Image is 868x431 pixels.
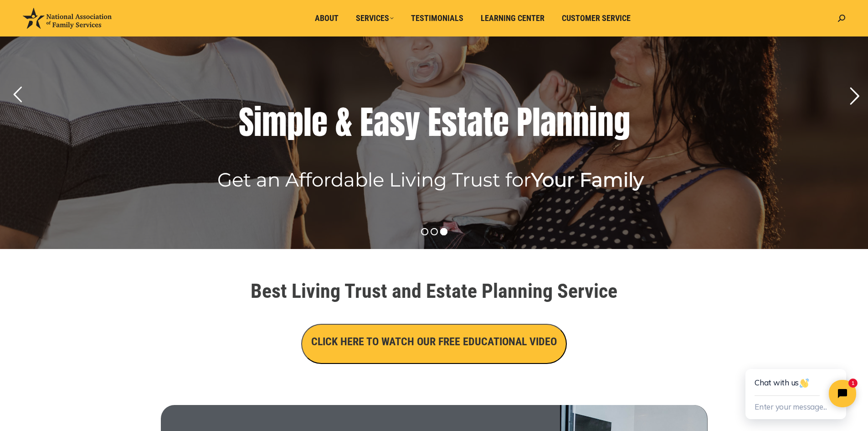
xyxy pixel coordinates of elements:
div: a [374,104,390,140]
b: Your Family [531,168,644,192]
div: e [493,104,509,140]
a: Learning Center [474,10,551,27]
div: E [360,104,374,140]
div: l [303,104,312,140]
div: p [287,104,303,140]
div: a [467,104,483,140]
rs-layer: Get an Affordable Living Trust for [217,171,644,188]
button: CLICK HERE TO WATCH OUR FREE EDUCATIONAL VIDEO [301,324,567,364]
div: e [312,104,328,140]
div: l [532,104,540,140]
div: t [457,104,467,140]
div: i [589,104,597,140]
div: P [517,104,532,140]
div: g [614,104,630,140]
div: E [428,104,442,140]
h1: Best Living Trust and Estate Planning Service [179,281,689,301]
span: Customer Service [562,13,631,23]
span: Services [356,13,394,23]
div: n [597,104,614,140]
span: Learning Center [481,13,544,23]
div: & [335,104,352,140]
div: a [540,104,556,140]
div: s [390,104,405,140]
h3: CLICK HERE TO WATCH OUR FREE EDUCATIONAL VIDEO [311,334,557,349]
div: m [262,104,287,140]
img: National Association of Family Services [23,8,112,29]
div: s [442,104,457,140]
iframe: Tidio Chat [725,340,868,431]
a: CLICK HERE TO WATCH OUR FREE EDUCATIONAL VIDEO [301,338,567,347]
a: Customer Service [555,10,637,27]
div: S [239,104,254,140]
div: n [573,104,589,140]
div: n [556,104,573,140]
span: Testimonials [411,13,463,23]
div: t [483,104,493,140]
a: About [308,10,345,27]
div: y [405,104,420,140]
a: Testimonials [405,10,470,27]
span: About [315,13,339,23]
div: i [254,104,262,140]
